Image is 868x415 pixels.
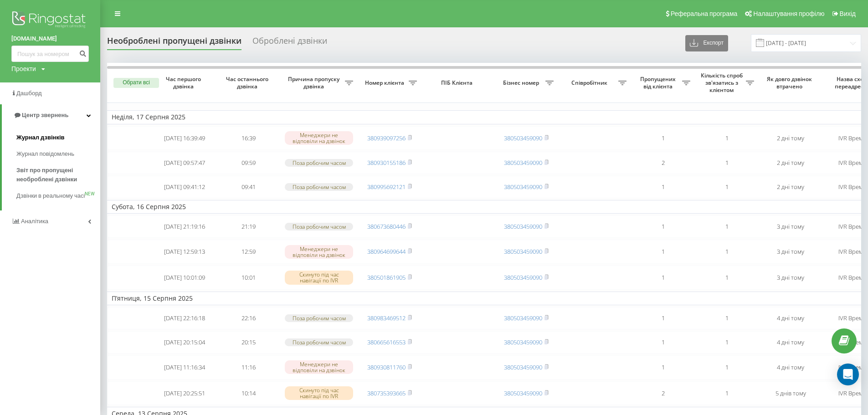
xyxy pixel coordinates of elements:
button: Обрати всі [113,78,159,88]
span: Час останнього дзвінка [224,76,273,90]
a: 380503459090 [504,273,542,282]
div: Поза робочим часом [285,159,353,167]
span: Співробітник [563,79,618,87]
td: 1 [695,381,759,405]
td: 21:19 [216,215,280,238]
td: [DATE] 16:39:49 [153,126,216,150]
div: Оброблені дзвінки [252,36,327,50]
td: 1 [695,307,759,329]
td: [DATE] 09:57:47 [153,152,216,174]
td: 4 дні тому [759,307,822,329]
td: [DATE] 10:01:09 [153,266,216,290]
span: Журнал дзвінків [16,133,65,142]
td: 1 [631,176,695,198]
td: 1 [631,215,695,238]
span: Час першого дзвінка [160,76,209,90]
td: 2 дні тому [759,152,822,174]
td: 09:41 [216,176,280,198]
div: Поза робочим часом [285,183,353,191]
a: 380503459090 [504,222,542,231]
a: 380995692121 [367,183,406,191]
div: Поза робочим часом [285,338,353,346]
span: Як довго дзвінок втрачено [766,76,815,90]
a: 380503459090 [504,247,542,256]
span: Вихід [840,10,856,17]
span: Центр звернень [22,112,68,118]
td: [DATE] 09:41:12 [153,176,216,198]
span: Дзвінки в реальному часі [16,191,85,200]
a: 380503459090 [504,159,542,167]
a: 380503459090 [504,183,542,191]
input: Пошук за номером [11,46,89,62]
td: 12:59 [216,240,280,264]
td: 1 [695,240,759,264]
td: 3 дні тому [759,240,822,264]
td: 1 [631,307,695,329]
span: Журнал повідомлень [16,149,74,159]
span: Аналiтика [21,218,48,225]
td: 11:16 [216,355,280,379]
a: 380503459090 [504,314,542,322]
td: 2 дні тому [759,176,822,198]
a: [DOMAIN_NAME] [11,34,89,43]
a: 380930811760 [367,363,406,371]
td: 10:01 [216,266,280,290]
span: Налаштування профілю [753,10,824,17]
td: 1 [695,266,759,290]
a: 380503459090 [504,389,542,397]
td: 1 [695,331,759,354]
div: Необроблені пропущені дзвінки [107,36,241,50]
span: Причина пропуску дзвінка [285,76,345,90]
td: [DATE] 11:16:34 [153,355,216,379]
a: 380964699644 [367,247,406,256]
td: [DATE] 12:59:13 [153,240,216,264]
td: [DATE] 21:19:16 [153,215,216,238]
a: 380501861905 [367,273,406,282]
td: 2 [631,381,695,405]
td: 20:15 [216,331,280,354]
td: 1 [631,126,695,150]
td: [DATE] 22:16:18 [153,307,216,329]
a: 380939097256 [367,134,406,142]
td: 2 дні тому [759,126,822,150]
td: 22:16 [216,307,280,329]
a: Журнал дзвінків [16,129,100,146]
a: 380503459090 [504,363,542,371]
span: Дашборд [16,90,42,97]
div: Поза робочим часом [285,314,353,322]
td: 1 [695,176,759,198]
a: 380673680446 [367,222,406,231]
td: 1 [631,240,695,264]
td: 1 [695,152,759,174]
td: 1 [631,355,695,379]
a: 380735393665 [367,389,406,397]
td: [DATE] 20:25:51 [153,381,216,405]
span: Бізнес номер [499,79,545,87]
td: 4 дні тому [759,331,822,354]
div: Менеджери не відповіли на дзвінок [285,131,353,145]
span: Звіт про пропущені необроблені дзвінки [16,166,96,184]
a: Звіт про пропущені необроблені дзвінки [16,162,100,188]
span: ПІБ Клієнта [429,79,487,87]
div: Поза робочим часом [285,223,353,231]
td: 3 дні тому [759,215,822,238]
td: 1 [695,215,759,238]
td: 09:59 [216,152,280,174]
td: 10:14 [216,381,280,405]
a: 380503459090 [504,338,542,346]
span: Кількість спроб зв'язатись з клієнтом [699,72,746,93]
td: 2 [631,152,695,174]
div: Скинуто під час навігації по IVR [285,271,353,284]
td: 16:39 [216,126,280,150]
div: Скинуто під час навігації по IVR [285,386,353,400]
td: 1 [695,126,759,150]
td: 1 [695,355,759,379]
img: Ringostat logo [11,9,89,32]
span: Реферальна програма [671,10,738,17]
td: 3 дні тому [759,266,822,290]
span: Пропущених від клієнта [636,76,682,90]
span: Номер клієнта [362,79,409,87]
td: 4 дні тому [759,355,822,379]
td: 1 [631,331,695,354]
a: 380930155186 [367,159,406,167]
